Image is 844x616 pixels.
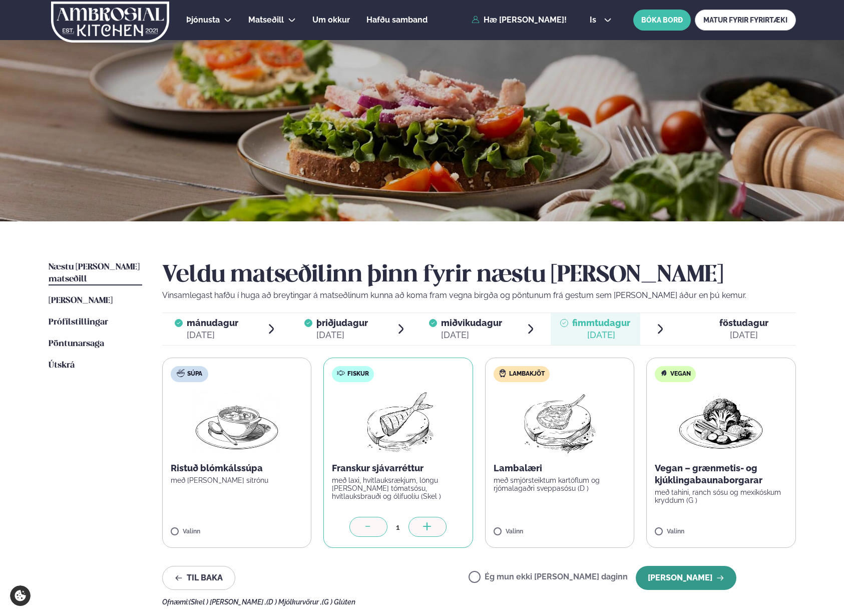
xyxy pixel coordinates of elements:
span: Hafðu samband [366,15,428,25]
img: Soup.png [193,390,281,454]
p: Vegan – grænmetis- og kjúklingabaunaborgarar [655,462,787,486]
span: Þjónusta [186,15,220,25]
p: með [PERSON_NAME] sítrónu [171,476,303,484]
div: [DATE] [187,329,238,341]
span: Fiskur [347,370,369,378]
span: [PERSON_NAME] [49,296,113,305]
span: (D ) Mjólkurvörur , [266,598,322,606]
p: Ristuð blómkálssúpa [171,462,303,474]
p: Lambalæri [494,462,626,474]
span: Næstu [PERSON_NAME] matseðill [49,263,140,283]
div: 1 [387,521,408,533]
span: Súpa [187,370,202,378]
a: Matseðill [248,14,284,26]
div: [DATE] [316,329,368,341]
div: [DATE] [441,329,502,341]
img: Fish.png [354,390,443,454]
span: Matseðill [248,15,284,25]
div: [DATE] [572,329,630,341]
span: föstudagur [719,318,768,328]
a: MATUR FYRIR FYRIRTÆKI [695,10,796,31]
p: með smjörsteiktum kartöflum og rjómalagaðri sveppasósu (D ) [494,476,626,492]
div: Ofnæmi: [162,598,796,606]
span: miðvikudagur [441,318,502,328]
button: BÓKA BORÐ [633,10,691,31]
button: [PERSON_NAME] [636,566,736,590]
img: Lamb-Meat.png [515,390,604,454]
img: fish.svg [337,369,345,377]
span: Prófílstillingar [49,318,108,327]
a: Hafðu samband [366,14,428,26]
span: fimmtudagur [572,318,630,328]
a: Cookie settings [10,585,31,606]
a: Útskrá [49,360,75,372]
a: Næstu [PERSON_NAME] matseðill [49,261,142,285]
a: Þjónusta [186,14,220,26]
span: Um okkur [312,15,350,25]
p: Vinsamlegast hafðu í huga að breytingar á matseðlinum kunna að koma fram vegna birgða og pöntunum... [162,289,796,301]
a: Hæ [PERSON_NAME]! [472,16,567,25]
div: [DATE] [719,329,768,341]
a: Prófílstillingar [49,317,108,329]
a: Um okkur [312,14,350,26]
button: Til baka [162,566,235,590]
p: með laxi, hvítlauksrækjum, löngu [PERSON_NAME] tómatsósu, hvítlauksbrauði og ólífuolíu (Skel ) [332,476,465,500]
span: Pöntunarsaga [49,340,104,348]
img: Vegan.png [677,390,765,454]
p: Franskur sjávarréttur [332,462,465,474]
img: Vegan.svg [660,369,668,377]
img: logo [51,2,170,43]
span: Útskrá [49,361,75,370]
span: Vegan [670,370,691,378]
span: (Skel ) [PERSON_NAME] , [189,598,266,606]
span: is [590,16,599,24]
h2: Veldu matseðilinn þinn fyrir næstu [PERSON_NAME] [162,261,796,289]
p: með tahini, ranch sósu og mexíkóskum kryddum (G ) [655,488,787,504]
a: Pöntunarsaga [49,338,104,350]
span: mánudagur [187,318,238,328]
span: (G ) Glúten [322,598,355,606]
span: Lambakjöt [509,370,545,378]
a: [PERSON_NAME] [49,295,113,307]
img: Lamb.svg [499,369,507,377]
img: soup.svg [177,369,185,377]
span: þriðjudagur [316,318,368,328]
button: is [582,16,619,24]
